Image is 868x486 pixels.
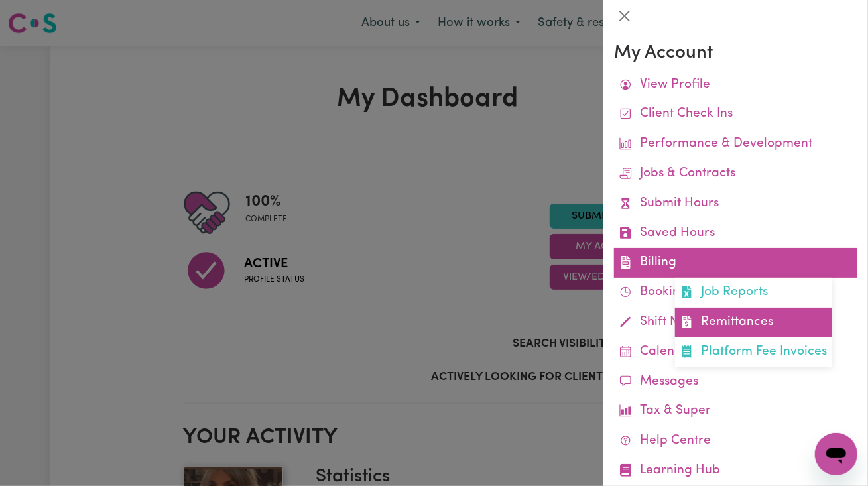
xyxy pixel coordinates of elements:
[614,42,857,65] h3: My Account
[614,159,857,189] a: Jobs & Contracts
[614,426,857,456] a: Help Centre
[675,337,832,367] a: Platform Fee Invoices
[675,278,832,308] a: Job Reports
[614,367,857,397] a: Messages
[614,99,857,129] a: Client Check Ins
[614,248,857,278] a: BillingJob ReportsRemittancesPlatform Fee Invoices
[614,189,857,219] a: Submit Hours
[614,5,635,27] button: Close
[614,396,857,426] a: Tax & Super
[614,129,857,159] a: Performance & Development
[614,456,857,486] a: Learning Hub
[614,219,857,249] a: Saved Hours
[614,308,857,337] a: Shift Notes
[675,308,832,337] a: Remittances
[614,278,857,308] a: Bookings
[815,433,857,475] iframe: Button to launch messaging window
[614,70,857,100] a: View Profile
[614,337,857,367] a: Calendar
